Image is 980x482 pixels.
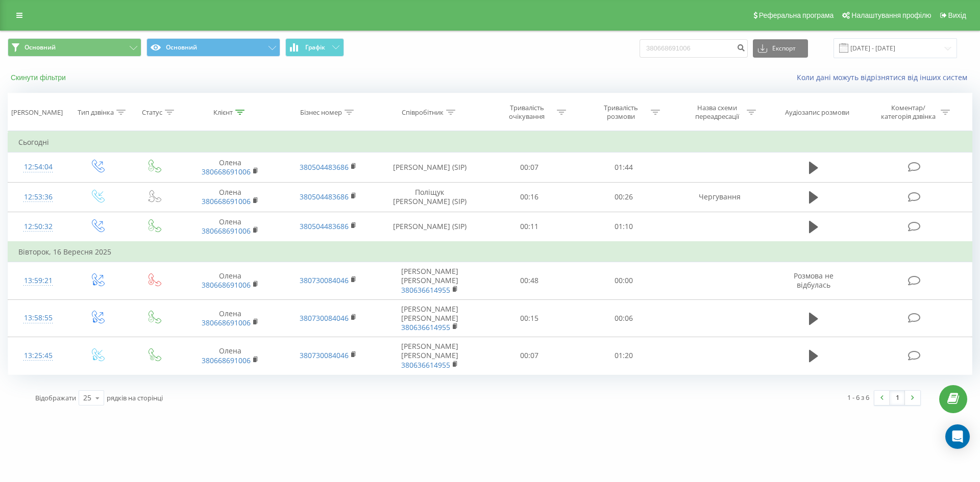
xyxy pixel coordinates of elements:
[181,299,279,337] td: Олена
[300,313,349,323] a: 380730084046
[181,182,279,212] td: Олена
[576,262,670,300] td: 00:00
[948,11,966,19] span: Вихід
[213,108,233,117] div: Клієнт
[759,11,834,19] span: Реферальна програма
[300,350,349,360] a: 380730084046
[11,108,63,117] div: [PERSON_NAME]
[594,104,648,121] div: Тривалість розмови
[482,299,576,337] td: 00:15
[377,212,482,242] td: [PERSON_NAME] (SIP)
[202,196,251,206] a: 380668691006
[107,393,163,402] span: рядків на сторінці
[377,153,482,182] td: [PERSON_NAME] (SIP)
[402,108,444,117] div: Співробітник
[377,299,482,337] td: [PERSON_NAME] [PERSON_NAME]
[482,337,576,375] td: 00:07
[300,275,349,285] a: 380730084046
[576,153,670,182] td: 01:44
[305,44,325,51] span: Графік
[181,262,279,300] td: Олена
[401,285,450,295] a: 380636614955
[576,337,670,375] td: 01:20
[377,337,482,375] td: [PERSON_NAME] [PERSON_NAME]
[482,153,576,182] td: 00:07
[300,192,349,201] a: 380504483686
[285,38,344,57] button: Графік
[690,104,744,121] div: Назва схеми переадресації
[146,38,280,57] button: Основний
[401,322,450,332] a: 380636614955
[35,393,76,402] span: Відображати
[8,132,972,153] td: Сьогодні
[181,212,279,242] td: Олена
[794,271,834,290] span: Розмова не відбулась
[377,182,482,212] td: Поліщук [PERSON_NAME] (SIP)
[18,187,58,207] div: 12:53:36
[8,38,141,57] button: Основний
[18,271,58,291] div: 13:59:21
[482,182,576,212] td: 00:16
[890,391,905,405] a: 1
[945,424,970,449] div: Open Intercom Messenger
[18,308,58,328] div: 13:58:55
[18,217,58,237] div: 12:50:32
[18,346,58,366] div: 13:25:45
[851,11,931,19] span: Налаштування профілю
[785,108,849,117] div: Аудіозапис розмови
[640,39,748,58] input: Пошук за номером
[8,73,71,82] button: Скинути фільтри
[181,337,279,375] td: Олена
[576,212,670,242] td: 01:10
[8,242,972,262] td: Вівторок, 16 Вересня 2025
[671,182,769,212] td: Чергування
[83,393,91,403] div: 25
[576,299,670,337] td: 00:06
[377,262,482,300] td: [PERSON_NAME] [PERSON_NAME]
[753,39,808,58] button: Експорт
[500,104,554,121] div: Тривалість очікування
[202,226,251,236] a: 380668691006
[202,167,251,176] a: 380668691006
[18,157,58,177] div: 12:54:04
[300,162,349,172] a: 380504483686
[24,43,56,52] span: Основний
[401,360,450,370] a: 380636614955
[300,221,349,231] a: 380504483686
[482,212,576,242] td: 00:11
[142,108,162,117] div: Статус
[797,72,972,82] a: Коли дані можуть відрізнятися вiд інших систем
[181,153,279,182] td: Олена
[202,318,251,327] a: 380668691006
[300,108,342,117] div: Бізнес номер
[482,262,576,300] td: 00:48
[847,392,869,402] div: 1 - 6 з 6
[78,108,114,117] div: Тип дзвінка
[878,104,938,121] div: Коментар/категорія дзвінка
[202,280,251,290] a: 380668691006
[576,182,670,212] td: 00:26
[202,356,251,365] a: 380668691006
